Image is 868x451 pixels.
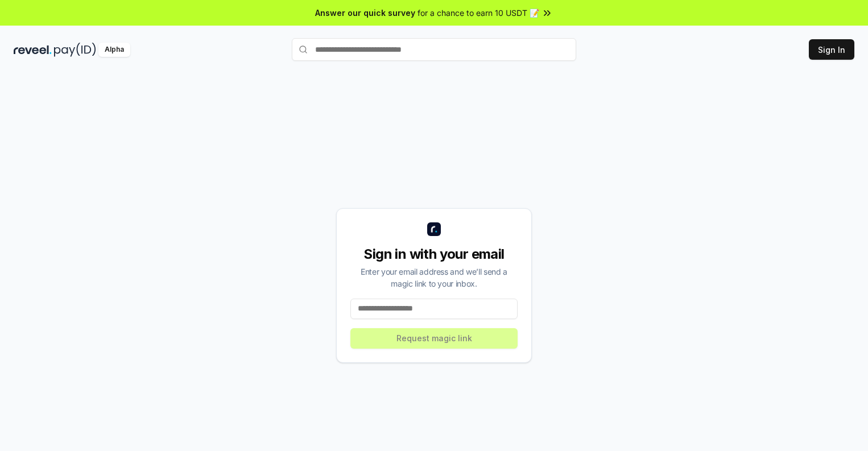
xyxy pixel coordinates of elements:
[14,43,52,57] img: reveel_dark
[418,7,539,19] span: for a chance to earn 10 USDT 📝
[54,43,96,57] img: pay_id
[350,266,518,289] div: Enter your email address and we’ll send a magic link to your inbox.
[809,39,854,60] button: Sign In
[427,222,441,236] img: logo_small
[350,245,518,263] div: Sign in with your email
[315,7,415,19] span: Answer our quick survey
[98,43,130,57] div: Alpha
